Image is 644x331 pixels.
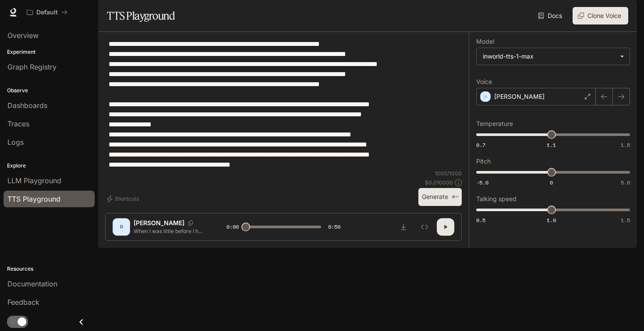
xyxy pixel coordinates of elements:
[36,9,58,16] p: Default
[621,216,630,224] span: 1.5
[547,141,556,149] span: 1.1
[184,220,197,226] button: Copy Voice ID
[476,121,513,127] p: Temperature
[23,3,71,21] button: All workspaces
[494,92,545,101] p: [PERSON_NAME]
[476,158,491,164] p: Pitch
[226,223,239,231] span: 0:00
[416,218,433,236] button: Inspect
[105,192,142,206] button: Shortcuts
[476,179,488,186] span: -5.0
[134,227,205,235] p: When I was little before I had any incredible skill that made me feel cool, I was boring. I felt ...
[452,195,458,200] p: ⌘⏎
[573,7,628,24] button: Clone Voice
[476,196,517,202] p: Talking speed
[114,220,128,234] div: D
[107,7,175,24] h1: TTS Playground
[536,7,566,24] a: Docs
[621,179,630,186] span: 5.0
[550,179,553,186] span: 0
[476,38,494,45] p: Model
[621,141,630,149] span: 1.5
[547,216,556,224] span: 1.0
[483,52,616,61] div: inworld-tts-1-max
[395,218,412,236] button: Download audio
[477,48,630,65] div: inworld-tts-1-max
[134,219,184,227] p: [PERSON_NAME]
[328,223,340,231] span: 0:50
[476,141,485,149] span: 0.7
[418,188,462,206] button: Generate⌘⏎
[476,216,485,224] span: 0.5
[476,79,492,85] p: Voice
